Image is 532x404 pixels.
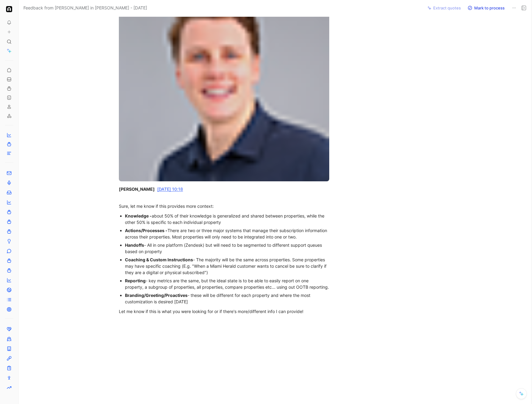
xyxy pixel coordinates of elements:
[125,256,329,276] div: - The majority will be the same across properties. Some properties may have specific coaching (E....
[125,213,152,218] strong: Knowledge -
[5,5,13,13] button: Ada
[6,6,12,12] img: Ada
[125,292,329,305] div: - these will be different for each property and where the most customization is desired [DATE]
[125,242,329,255] div: - All in one platform (Zendesk) but will need to be segmented to different support queues based o...
[125,242,144,248] strong: Handoffs
[125,277,329,290] div: - key metrics are the same, but the ideal state is to be able to easily report on one property, a...
[119,203,329,209] div: Sure, let me know if this provides more context:
[125,228,168,233] strong: Actions/Processes -
[125,293,188,298] strong: Branding/Greeting/Proactives
[125,227,329,240] div: There are two or three major systems that manage their subscription information across their prop...
[119,308,329,315] div: Let me know if this is what you were looking for or if there's more/different info I can provide!
[125,213,329,225] div: about 50% of their knowledge is generalized and shared between properties, while the other 50% is...
[119,186,155,192] span: [PERSON_NAME]
[125,257,193,262] strong: Coaching & Custom Instructions
[23,4,147,12] span: Feedback from [PERSON_NAME] in [PERSON_NAME] - [DATE]
[157,186,183,192] a: [DATE] 10:18
[125,278,146,283] strong: Reporting
[465,4,507,12] button: Mark to process
[425,4,464,12] button: Extract quotes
